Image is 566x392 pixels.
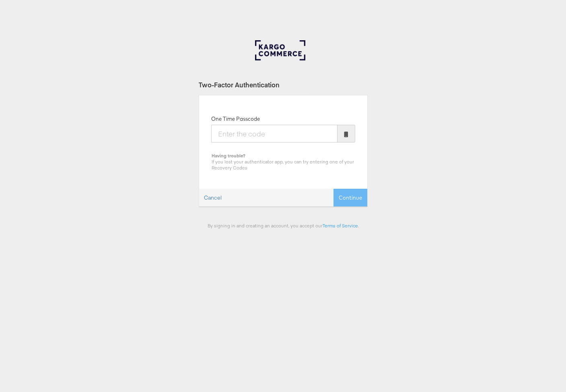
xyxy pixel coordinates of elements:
[211,115,260,123] label: One Time Passcode
[199,80,368,89] div: Two-Factor Authentication
[199,223,368,229] div: By signing in and creating an account, you accept our .
[323,223,358,229] a: Terms of Service
[212,159,354,171] span: If you lost your authenticator app, you can try entering one of your Recovery Codes
[211,125,338,142] input: Enter the code
[212,153,245,159] b: Having trouble?
[199,189,226,206] a: Cancel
